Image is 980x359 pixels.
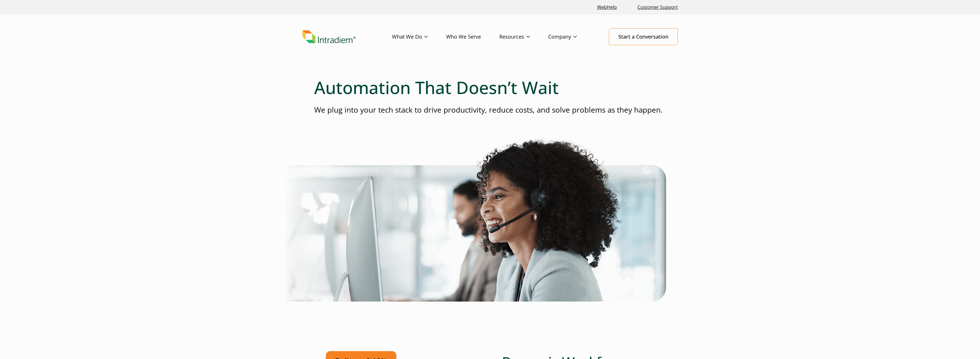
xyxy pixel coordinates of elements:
[548,29,595,45] a: Company
[302,30,356,43] img: Intradiem
[635,1,680,13] a: Customer Support
[446,29,499,45] a: Who We Serve
[314,105,666,115] p: We plug into your tech stack to drive productivity, reduce costs, and solve problems as they happen.
[595,1,619,13] a: Link opens in a new window
[392,29,446,45] a: What We Do
[284,138,666,302] img: Platform
[302,30,392,43] a: Link to homepage of Intradiem
[609,28,678,45] a: Start a Conversation
[314,77,666,98] h1: Automation That Doesn’t Wait
[499,29,548,45] a: Resources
